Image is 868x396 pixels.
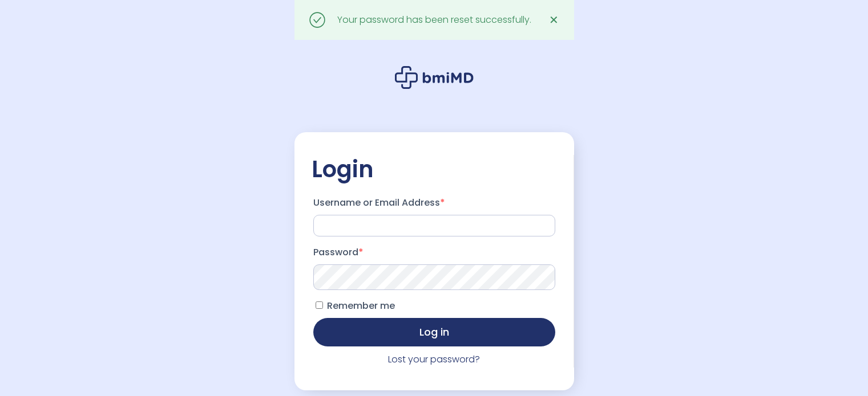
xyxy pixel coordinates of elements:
button: Log in [313,318,555,346]
label: Password [313,243,555,262]
h2: Login [312,155,557,183]
span: Remember me [327,299,395,312]
a: Lost your password? [388,353,480,366]
label: Username or Email Address [313,194,555,212]
span: ✕ [549,12,559,28]
input: Remember me [316,301,323,309]
a: ✕ [543,9,566,31]
div: Your password has been reset successfully. [337,12,531,28]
